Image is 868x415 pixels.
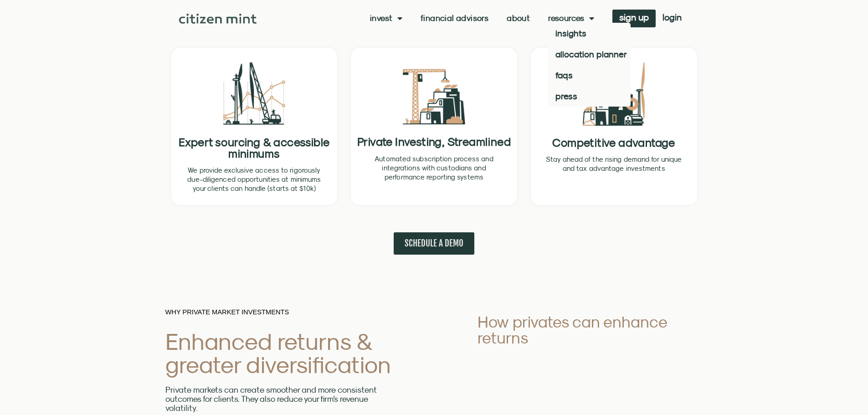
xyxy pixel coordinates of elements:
[375,155,493,181] span: Automated subscription process and integrations with custodians and performance reporting systems
[656,10,688,27] a: login
[548,23,631,44] a: insights
[548,86,631,107] a: press
[370,14,594,23] nav: Menu
[545,155,683,173] div: Page 3
[548,65,631,86] a: faqs
[507,14,530,23] a: About
[548,14,594,23] a: Resources
[356,136,512,148] h2: Private Investing, Streamlined
[478,314,699,346] h2: How privates can enhance returns
[421,14,488,23] a: Financial Advisors
[165,308,289,316] span: WHY PRIVATE MARKET INVESTMENTS
[405,238,463,249] span: SCHEDULE A DEMO
[165,330,394,376] h2: Enhanced returns & greater diversification
[186,166,323,193] p: We provide exclusive access to rigorously due-diligenced opportunities at minimums your clients c...
[179,14,257,24] img: Citizen Mint
[663,14,682,20] span: login
[536,137,692,148] h2: Competitive advantage
[186,166,323,193] div: Page 3
[394,232,474,255] a: SCHEDULE A DEMO
[548,23,631,107] ul: Resources
[165,385,394,413] p: Private markets can create smoother and more consistent outcomes for clients. They also reduce yo...
[177,136,332,159] h2: Expert sourcing & accessible minimums
[545,155,683,173] p: Stay ahead of the rising demand for unique and tax advantage investments
[548,44,631,65] a: allocation planner
[165,385,394,413] div: Page 3
[370,14,402,23] a: Invest
[619,14,649,20] span: sign up
[612,10,656,27] a: sign up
